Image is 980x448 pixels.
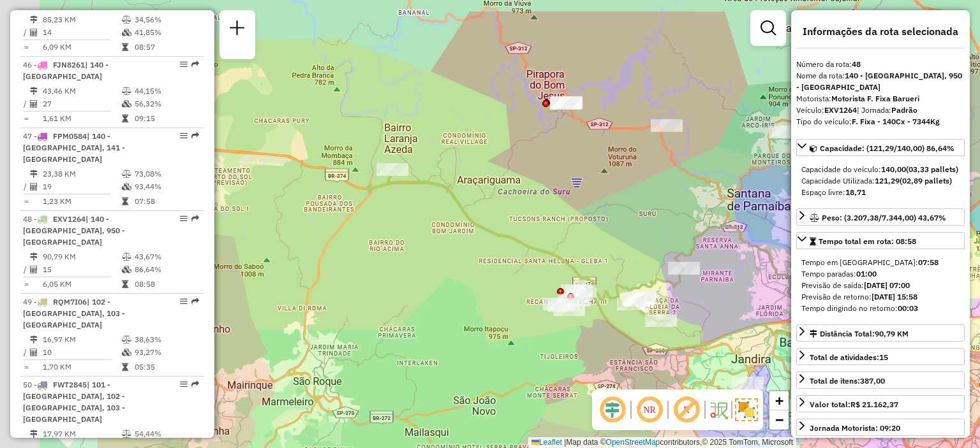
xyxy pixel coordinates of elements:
div: Capacidade Utilizada: [801,175,960,187]
a: Leaflet [531,438,562,447]
em: Rota exportada [191,298,199,305]
div: Valor total: [810,399,898,410]
td: 08:57 [134,41,198,54]
td: = [23,361,29,373]
i: % de utilização do peso [122,16,131,24]
strong: (03,33 pallets) [906,164,958,174]
div: Jornada Motorista: 09:20 [810,423,900,434]
span: | 140 - [GEOGRAPHIC_DATA] [23,60,108,81]
span: FJN8261 [53,60,85,69]
span: Peso: (3.207,38/7.344,00) 43,67% [822,213,946,222]
td: 1,70 KM [42,361,121,373]
td: / [23,98,29,110]
i: % de utilização da cubagem [122,183,131,191]
span: | 140 - [GEOGRAPHIC_DATA], 141 - [GEOGRAPHIC_DATA] [23,131,125,164]
div: Previsão de retorno: [801,291,960,303]
td: 6,05 KM [42,278,121,291]
i: Total de Atividades [30,29,38,36]
td: 17,97 KM [42,428,121,440]
i: Distância Total [30,87,38,95]
div: Tipo do veículo: [796,116,965,127]
a: Capacidade: (121,29/140,00) 86,64% [796,139,965,156]
span: 48 - [23,214,125,247]
td: = [23,112,29,125]
strong: (02,89 pallets) [900,176,952,185]
a: Exibir filtros [755,15,781,41]
strong: R$ 21.162,37 [850,400,898,409]
i: Tempo total em rota [122,115,128,122]
em: Rota exportada [191,61,199,68]
td: 15 [42,263,121,276]
strong: 140,00 [881,164,906,174]
span: 50 - [23,380,125,424]
div: Nome da rota: [796,70,965,93]
td: 54,44% [134,428,198,440]
span: 49 - [23,297,125,329]
div: Atividade não roteirizada - RENATO TEXEIRA DE JESUS [651,119,683,132]
span: | 140 - [GEOGRAPHIC_DATA], 950 - [GEOGRAPHIC_DATA] [23,214,125,247]
span: | [564,438,566,447]
a: Zoom in [769,391,789,410]
strong: Padrão [891,105,917,115]
a: Total de itens:387,00 [796,372,965,389]
div: Tempo total em rota: 08:58 [796,252,965,319]
a: Total de atividades:15 [796,348,965,365]
i: % de utilização do peso [122,430,131,438]
em: Opções [180,61,188,68]
td: 16,97 KM [42,333,121,346]
em: Rota exportada [191,215,199,222]
td: 73,08% [134,168,198,180]
a: OpenStreetMap [606,438,660,447]
a: Valor total:R$ 21.162,37 [796,395,965,412]
span: Exibir rótulo [671,394,702,425]
strong: 01:00 [856,269,877,278]
div: Motorista: [796,93,965,105]
em: Rota exportada [191,132,199,140]
td: 44,15% [134,85,198,98]
td: 41,85% [134,26,198,39]
span: − [775,412,783,428]
td: 05:35 [134,361,198,373]
span: Capacidade: (121,29/140,00) 86,64% [820,143,954,153]
span: Ocultar NR [634,394,665,425]
a: Nova sessão e pesquisa [225,15,250,44]
td: = [23,278,29,291]
em: Opções [180,132,188,140]
td: 08:58 [134,278,198,291]
strong: F. Fixa - 140Cx - 7344Kg [852,117,940,126]
div: Atividade não roteirizada - 47.413.029 YGOR FERR [769,126,801,138]
i: Distância Total [30,253,38,261]
td: = [23,41,29,54]
a: Tempo total em rota: 08:58 [796,232,965,249]
i: % de utilização da cubagem [122,29,131,36]
img: Fluxo de ruas [708,400,729,420]
i: % de utilização da cubagem [122,100,131,108]
td: 38,63% [134,333,198,346]
td: 34,56% [134,13,198,26]
i: % de utilização do peso [122,87,131,95]
td: 19 [42,180,121,193]
h4: Informações da rota selecionada [796,25,965,38]
strong: Motorista F. Fixa Barueri [831,94,919,103]
i: % de utilização da cubagem [122,349,131,356]
div: Atividade não roteirizada - ANTENOR DIAS DA SIL [550,97,582,110]
strong: 140 - [GEOGRAPHIC_DATA], 950 - [GEOGRAPHIC_DATA] [796,71,962,92]
i: Tempo total em rota [122,198,128,205]
span: 47 - [23,131,125,164]
a: Zoom out [769,410,789,430]
strong: 07:58 [918,257,939,267]
span: 90,79 KM [875,329,909,338]
a: Distância Total:90,79 KM [796,324,965,342]
i: Distância Total [30,336,38,343]
strong: 387,00 [860,376,885,386]
strong: EXV1264 [824,105,857,115]
td: = [23,195,29,208]
strong: [DATE] 07:00 [864,280,910,290]
div: Veículo: [796,105,965,116]
span: 46 - [23,60,108,81]
div: Distância Total: [810,328,909,340]
div: Atividade não roteirizada - LA PAPA REST PIZZAR [551,96,583,109]
a: Peso: (3.207,38/7.344,00) 43,67% [796,208,965,226]
em: Opções [180,215,188,222]
a: Jornada Motorista: 09:20 [796,419,965,436]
